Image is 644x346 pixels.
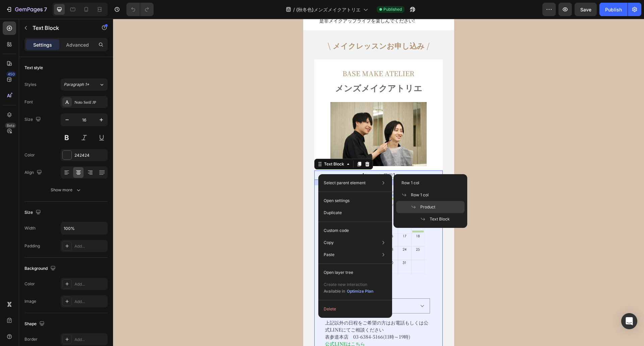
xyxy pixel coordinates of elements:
p: Paste [324,252,334,258]
p: Open settings [324,198,350,204]
div: Optimize Plan [347,288,373,294]
span: / [293,6,295,13]
p: Text Block [33,24,90,32]
div: Text Block [210,142,232,148]
img: gempages_446768302459454674-f8a9f25d-b5a7-4727-a9ce-c8ee4117677d.jpg [214,166,317,269]
p: Copy [324,240,334,246]
div: Add... [74,281,106,287]
input: Auto [61,222,107,234]
div: Styles [24,82,36,88]
div: Color [24,152,35,158]
button: Show more [24,184,108,196]
div: Image [24,298,36,304]
strong: メンズメイクアトリエ [222,63,309,75]
div: Publish [605,6,622,13]
span: (秋冬色)メンズメイクアトリエ [296,6,361,13]
span: Published [383,6,402,12]
div: Width [24,225,36,231]
span: 表参道本店 03-6384-5166(11時～19時) [212,314,297,321]
div: 242424 [74,152,106,158]
span: 上記以外の日程をご希望の方はお電話もしくは公式LINEにてご相談ください [212,300,315,314]
p: Open layer tree [324,269,353,276]
span: 【レッスン日程】 [247,153,284,160]
div: Add... [74,337,106,343]
p: 7 [44,5,47,13]
p: Select parent element [324,180,366,186]
span: Product [420,204,435,210]
span: Row 1 col [411,192,429,198]
p: Advanced [66,41,89,48]
div: Noto Serif JP [74,99,106,105]
div: Text style [24,65,43,71]
span: Paragraph 1* [64,82,89,88]
legend: 日時 [260,269,271,278]
div: 450 [6,71,16,77]
div: Border [24,336,38,342]
div: Size [24,208,42,217]
span: Text Block [430,216,450,222]
span: Row 1 col [401,180,419,186]
a: 公式LINEはこちら [212,322,252,328]
div: Padding [24,243,40,249]
button: Publish [599,3,628,16]
div: Beta [5,123,16,128]
p: Settings [33,41,52,48]
span: Available in [324,289,345,294]
div: Background [24,264,57,273]
button: Carousel Back Arrow [207,212,217,223]
button: Delete [321,303,389,315]
button: Optimize Plan [346,288,374,295]
button: Paragraph 1* [61,79,108,91]
div: Shape [24,319,46,329]
button: Save [575,3,597,16]
button: 7 [3,3,50,16]
p: Create new interaction [324,281,374,288]
p: Duplicate [324,210,342,216]
div: Show more [51,187,82,193]
div: Add... [74,243,106,249]
span: BASE MAKE ATELIER [229,50,302,59]
div: Undo/Redo [126,3,154,16]
div: Add... [74,299,106,305]
div: Align [24,168,43,177]
iframe: Design area [113,19,644,346]
div: Color [24,281,35,287]
img: 0522_soc0857.jpg [217,83,314,147]
div: Open Intercom Messenger [621,313,637,329]
span: Save [580,7,591,12]
p: Custom code [324,228,349,234]
div: Font [24,99,33,105]
strong: \ メイクレッスンお申し込み / [215,21,317,32]
div: Size [24,115,42,124]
